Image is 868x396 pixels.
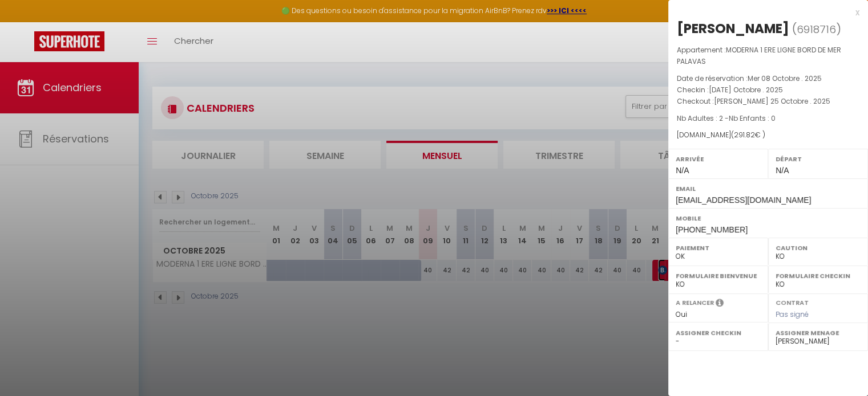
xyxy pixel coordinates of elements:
label: Paiement [676,242,761,254]
label: Contrat [776,298,809,305]
span: [EMAIL_ADDRESS][DOMAIN_NAME] [676,195,811,205]
div: [DOMAIN_NAME] [677,130,859,141]
label: Mobile [676,213,861,224]
span: [PHONE_NUMBER] [676,225,748,234]
label: Formulaire Checkin [776,270,861,281]
span: Nb Enfants : 0 [729,113,776,123]
span: N/A [676,166,689,175]
p: Appartement : [677,44,859,67]
label: A relancer [676,298,714,308]
span: 291.82 [734,130,755,140]
span: N/A [776,166,789,175]
span: ( ) [792,21,841,37]
span: MODERNA 1 ERE LIGNE BORD DE MER PALAVAS [677,45,841,66]
span: ( € ) [731,130,765,140]
label: Caution [776,242,861,254]
span: Mer 08 Octobre . 2025 [748,74,822,83]
label: Départ [776,153,861,165]
label: Arrivée [676,153,761,165]
div: [PERSON_NAME] [677,19,789,38]
i: Sélectionner OUI si vous souhaiter envoyer les séquences de messages post-checkout [716,298,724,311]
span: Pas signé [776,309,809,319]
label: Assigner Menage [776,327,861,338]
p: Checkin : [677,84,859,96]
label: Formulaire Bienvenue [676,270,761,281]
span: [DATE] Octobre . 2025 [709,85,783,95]
label: Assigner Checkin [676,327,761,338]
div: x [668,6,859,19]
span: [PERSON_NAME] 25 Octobre . 2025 [714,96,830,106]
span: 6918716 [797,22,836,36]
span: Nb Adultes : 2 - [677,113,776,123]
label: Email [676,183,861,194]
p: Checkout : [677,96,859,107]
p: Date de réservation : [677,73,859,84]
